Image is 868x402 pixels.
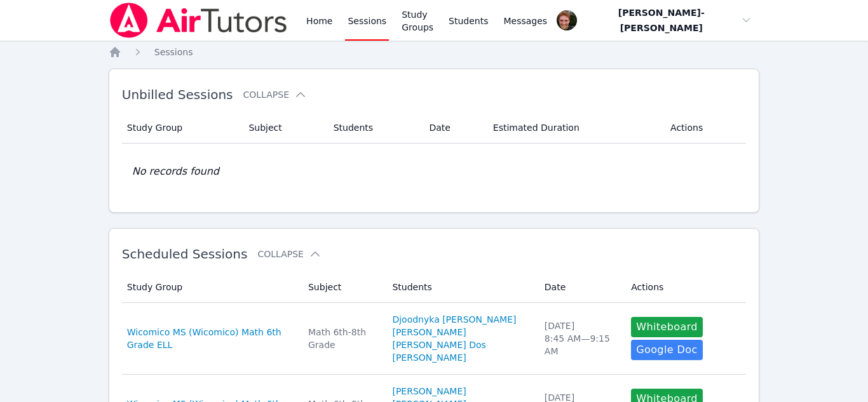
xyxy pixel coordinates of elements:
[154,47,193,57] span: Sessions
[122,112,241,144] th: Study Group
[545,319,616,358] div: [DATE] 8:45 AM — 9:15 AM
[122,144,747,199] td: No records found
[384,272,536,303] th: Students
[485,112,663,144] th: Estimated Duration
[421,112,485,144] th: Date
[537,272,623,303] th: Date
[122,272,301,303] th: Study Group
[631,317,703,337] button: Whiteboard
[127,326,293,351] a: Wicomico MS (Wicomico) Math 6th Grade ELL
[257,248,321,260] button: Collapse
[623,272,746,303] th: Actions
[663,112,746,144] th: Actions
[301,272,384,303] th: Subject
[504,15,548,27] span: Messages
[109,3,288,38] img: Air Tutors
[122,87,233,102] span: Unbilled Sessions
[326,112,422,144] th: Students
[631,340,702,360] a: Google Doc
[122,303,747,375] tr: Wicomico MS (Wicomico) Math 6th Grade ELLMath 6th-8th GradeDjoodnyka [PERSON_NAME][PERSON_NAME][P...
[308,326,377,351] div: Math 6th-8th Grade
[392,338,529,364] a: [PERSON_NAME] Dos [PERSON_NAME]
[392,326,466,338] a: [PERSON_NAME]
[392,313,516,326] a: Djoodnyka [PERSON_NAME]
[392,385,466,398] a: [PERSON_NAME]
[122,246,248,262] span: Scheduled Sessions
[109,46,760,58] nav: Breadcrumb
[154,46,193,58] a: Sessions
[241,112,325,144] th: Subject
[243,88,307,101] button: Collapse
